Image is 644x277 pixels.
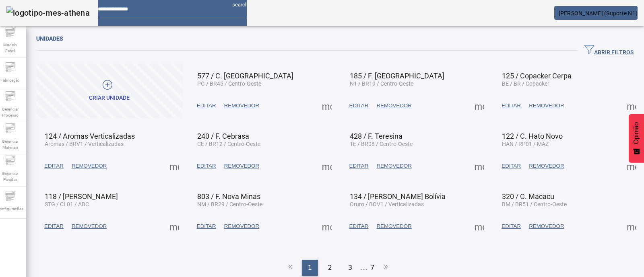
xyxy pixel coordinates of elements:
font: NM / BR29 / Centro-Oeste [197,201,262,207]
font: EDITAR [44,163,64,169]
font: Gerenciar Paradas [2,171,19,182]
button: REMOVEDOR [68,159,111,173]
font: 125 / Copacker Cerpa [502,72,572,80]
button: EDITAR [345,98,373,113]
button: Mais [472,98,486,113]
button: REMOVEDOR [525,219,568,234]
button: REMOVEDOR [525,98,568,113]
font: N1 / BR19 / Centro-Oeste [350,80,413,87]
font: EDITAR [197,103,216,109]
button: REMOVEDOR [220,98,263,113]
font: BE / BR / Copacker [502,80,549,87]
button: Mais [320,219,334,234]
button: EDITAR [345,219,373,234]
img: logotipo-mes-athena [6,6,90,19]
font: REMOVEDOR [72,163,107,169]
font: REMOVEDOR [529,103,564,109]
font: REMOVEDOR [224,223,259,229]
font: CE / BR12 / Centro-Oeste [197,141,260,147]
font: 428 / F. Teresina [350,132,402,140]
font: EDITAR [502,163,521,169]
font: REMOVEDOR [224,103,259,109]
button: EDITAR [193,219,220,234]
font: Modelo Fabril [3,43,17,53]
font: Fabricação [0,78,20,82]
button: ABRIR FILTROS [578,43,640,58]
font: BM / BR51 / Centro-Oeste [502,201,567,207]
font: REMOVEDOR [72,223,107,229]
button: EDITAR [497,98,525,113]
font: 3 [348,264,352,271]
button: REMOVEDOR [372,159,415,173]
button: REMOVEDOR [220,219,263,234]
button: REMOVEDOR [372,98,415,113]
font: Unidades [36,35,63,42]
button: EDITAR [40,159,68,173]
font: TE / BR08 / Centro-Oeste [350,141,413,147]
font: EDITAR [502,103,521,109]
font: STG / CL01 / ABC [45,201,89,207]
font: 2 [328,264,332,271]
button: Mais [624,98,639,113]
button: Mais [472,159,486,173]
button: REMOVEDOR [525,159,568,173]
font: REMOVEDOR [376,163,411,169]
font: EDITAR [349,163,369,169]
button: Mais [320,159,334,173]
button: EDITAR [497,159,525,173]
font: 118 / [PERSON_NAME] [45,192,118,201]
button: EDITAR [345,159,373,173]
button: Mais [624,159,639,173]
font: REMOVEDOR [529,223,564,229]
font: 320 / C. Macacu [502,192,554,201]
font: EDITAR [197,163,216,169]
button: Mais [167,219,182,234]
font: REMOVEDOR [376,223,411,229]
button: Criar unidade [36,64,183,118]
font: Opinião [633,122,640,144]
button: EDITAR [40,219,68,234]
font: Oruro / BOV1 / Verticalizadas [350,201,424,207]
font: REMOVEDOR [376,103,411,109]
font: REMOVEDOR [224,163,259,169]
font: 7 [370,264,374,271]
font: HAN / RP01 / MAZ [502,141,549,147]
font: ABRIR FILTROS [594,49,634,55]
font: REMOVEDOR [529,163,564,169]
font: ... [360,264,369,271]
font: 134 / [PERSON_NAME] Bolívia [350,192,446,201]
button: REMOVEDOR [372,219,415,234]
font: EDITAR [44,223,64,229]
button: Mais [472,219,486,234]
font: 122 / C. Hato Novo [502,132,563,140]
font: 577 / C. [GEOGRAPHIC_DATA] [197,72,293,80]
button: REMOVEDOR [220,159,263,173]
button: Mais [320,98,334,113]
button: EDITAR [193,159,220,173]
button: Mais [624,219,639,234]
font: 803 / F. Nova Minas [197,192,260,201]
font: [PERSON_NAME] (Suporte N1) [559,10,638,16]
font: EDITAR [502,223,521,229]
button: EDITAR [193,98,220,113]
button: Feedback - Mostrar pesquisa [629,114,644,163]
font: EDITAR [349,103,369,109]
button: Mais [167,159,182,173]
font: EDITAR [349,223,369,229]
button: REMOVEDOR [68,219,111,234]
font: Criar unidade [89,94,130,101]
font: 240 / F. Cebrasa [197,132,249,140]
font: 124 / Aromas Verticalizadas [45,132,135,140]
font: Gerenciar Processo [2,107,19,117]
button: EDITAR [497,219,525,234]
font: Gerenciar Materiais [2,139,19,150]
font: PG / BR45 / Centro-Oeste [197,80,261,87]
font: 185 / F. [GEOGRAPHIC_DATA] [350,72,444,80]
font: EDITAR [197,223,216,229]
font: Aromas / BRV1 / Verticalizadas [45,141,124,147]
